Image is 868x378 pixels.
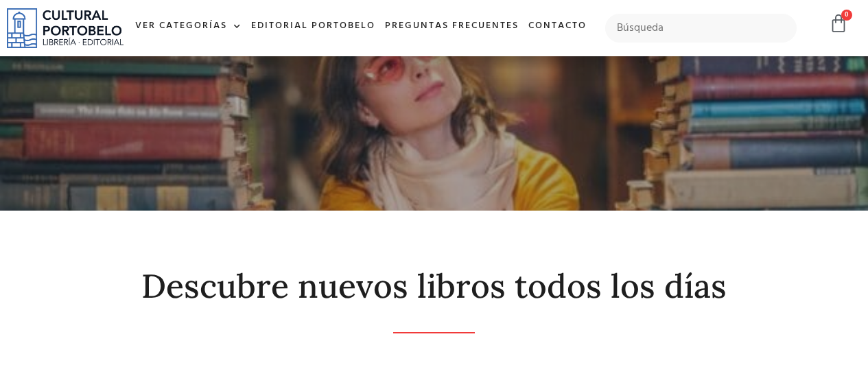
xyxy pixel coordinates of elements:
[246,12,380,41] a: Editorial Portobelo
[841,10,852,21] span: 0
[25,268,843,305] h2: Descubre nuevos libros todos los días
[829,14,848,34] a: 0
[380,12,524,41] a: Preguntas frecuentes
[130,12,246,41] a: Ver Categorías
[605,14,797,43] input: Búsqueda
[524,12,591,41] a: Contacto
